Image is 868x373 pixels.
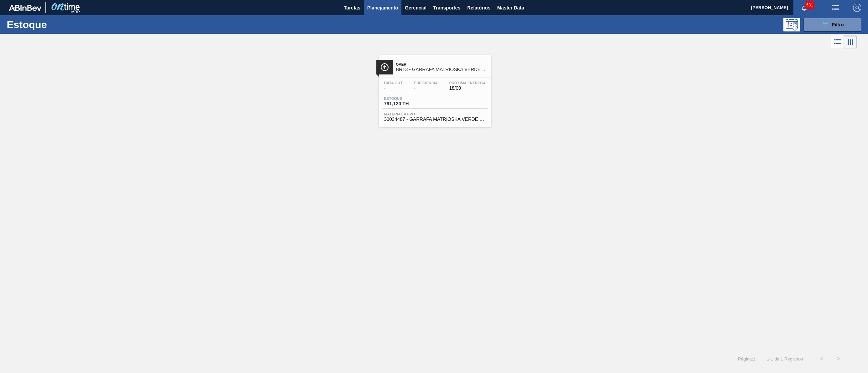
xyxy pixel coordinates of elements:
[384,101,432,106] span: 791,120 TH
[738,356,755,361] span: Página : 1
[813,350,830,367] button: <
[783,18,800,31] div: Pogramando: nenhum usuário selecionado
[380,63,389,71] img: Ícone
[384,112,486,116] span: Material ativo
[344,4,360,12] span: Tarefas
[449,81,486,85] span: Próxima Entrega
[9,5,41,11] img: TNhmsLtSVTkK8tSr43FrP2fwEKptu5GPRR3wAAAABJRU5ErkJggg==
[384,81,403,85] span: Data out
[830,350,847,367] button: >
[7,21,112,28] h1: Estoque
[384,86,403,91] span: -
[374,50,494,127] a: ÍconeOverBR13 - GARRAFA MATRIOSKA VERDE 330MLData out-Suficiência-Próxima Entrega18/09Estoque791,...
[497,4,524,12] span: Master Data
[414,81,438,85] span: Suficiência
[844,36,857,48] div: Visão em Cards
[832,22,844,27] span: Filtro
[396,62,488,66] span: Over
[831,4,840,12] img: userActions
[384,96,432,101] span: Estoque
[396,67,488,72] span: BR13 - GARRAFA MATRIOSKA VERDE 330ML
[853,4,861,12] img: Logout
[805,1,814,9] span: 581
[766,356,803,361] span: 1 - 1 de 1 Registros
[433,4,460,12] span: Transportes
[405,4,427,12] span: Gerencial
[384,117,486,122] span: 30034487 - GARRAFA MATRIOSKA VERDE 330ML TO
[449,86,486,91] span: 18/09
[467,4,490,12] span: Relatórios
[414,86,438,91] span: -
[831,36,844,48] div: Visão em Lista
[793,3,815,13] button: Notificações
[367,4,398,12] span: Planejamento
[804,18,861,31] button: Filtro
